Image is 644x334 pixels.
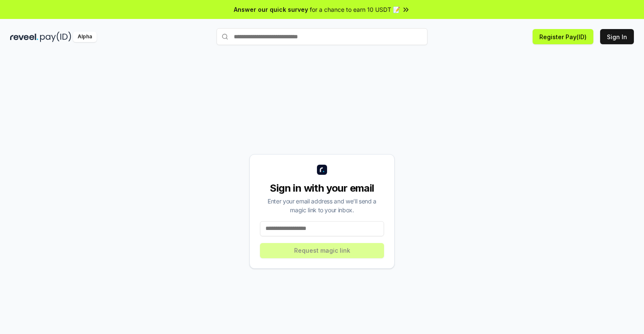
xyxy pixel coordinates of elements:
div: Enter your email address and we’ll send a magic link to your inbox. [260,197,384,214]
span: Answer our quick survey [234,5,308,14]
div: Sign in with your email [260,182,384,195]
button: Sign In [600,29,634,44]
img: pay_id [40,32,71,42]
img: reveel_dark [10,32,38,42]
img: logo_small [317,165,327,175]
button: Register Pay(ID) [533,29,593,44]
span: for a chance to earn 10 USDT 📝 [310,5,400,14]
div: Alpha [73,32,97,42]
